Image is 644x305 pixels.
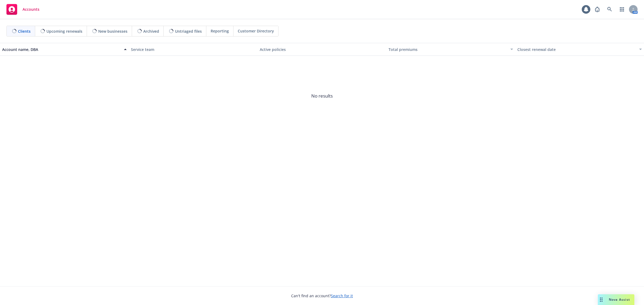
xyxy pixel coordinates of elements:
button: Closest renewal date [515,43,644,56]
span: Archived [143,28,159,34]
div: Drag to move [598,294,605,305]
div: Account name, DBA [2,47,121,52]
span: New businesses [98,28,127,34]
a: Search for it [331,293,353,298]
span: Clients [18,28,31,34]
button: Active policies [258,43,386,56]
button: Total premiums [386,43,515,56]
span: Nova Assist [609,297,630,302]
button: Nova Assist [598,294,634,305]
a: Accounts [4,2,42,17]
span: Reporting [211,28,229,34]
span: Untriaged files [175,28,202,34]
span: Accounts [23,7,39,12]
div: Active policies [260,47,384,52]
span: Upcoming renewals [46,28,82,34]
span: Can't find an account? [291,293,353,299]
button: Service team [129,43,258,56]
span: Customer Directory [238,28,274,34]
div: Total premiums [389,47,507,52]
a: Search [604,4,615,15]
div: Closest renewal date [517,47,636,52]
a: Switch app [617,4,627,15]
a: Report a Bug [592,4,603,15]
div: Service team [131,47,255,52]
